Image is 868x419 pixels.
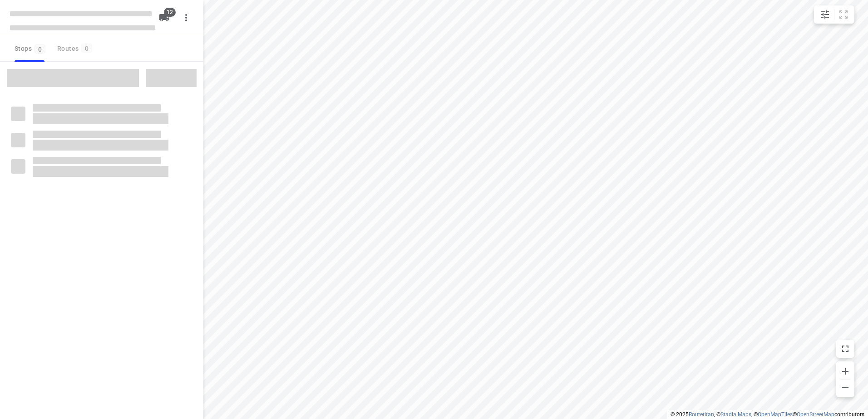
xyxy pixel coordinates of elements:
[758,411,793,418] a: OpenMapTiles
[720,411,751,418] a: Stadia Maps
[671,411,864,418] li: © 2025 , © , © © contributors
[816,5,834,24] button: Map settings
[814,5,854,24] div: small contained button group
[689,411,714,418] a: Routetitan
[797,411,834,418] a: OpenStreetMap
